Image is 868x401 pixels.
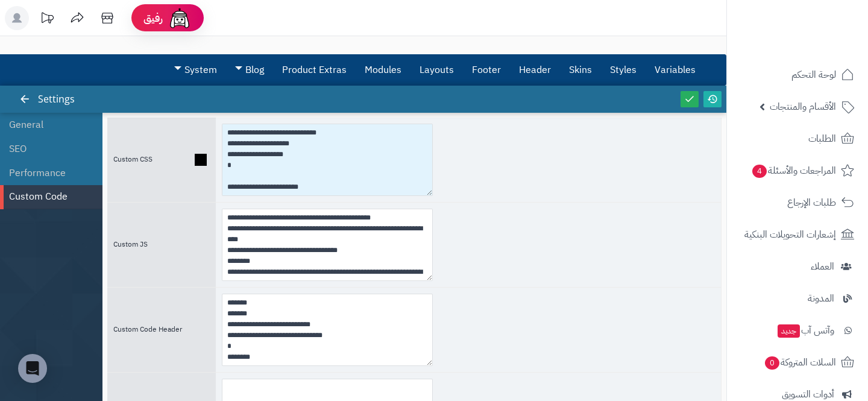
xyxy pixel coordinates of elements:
span: الأقسام والمنتجات [770,98,836,115]
a: Blog [226,55,273,85]
span: رفيق [143,11,163,25]
div: Settings [22,86,87,113]
a: Footer [463,55,510,85]
a: Skins [560,55,601,85]
img: ai-face.png [168,6,192,30]
a: السلات المتروكة0 [734,348,861,377]
a: System [165,55,226,85]
span: 0 [765,356,779,370]
span: 4 [752,165,767,178]
span: العملاء [811,258,834,275]
a: طلبات الإرجاع [734,188,861,217]
a: العملاء [734,252,861,281]
a: Modules [356,55,410,85]
span: Custom JS [113,239,148,250]
a: وآتس آبجديد [734,316,861,345]
span: الطلبات [808,130,836,147]
a: Styles [601,55,646,85]
a: Variables [646,55,705,85]
span: السلات المتروكة [764,354,836,371]
a: Product Extras [273,55,356,85]
a: الطلبات [734,124,861,153]
span: Custom CSS [113,154,153,165]
a: Header [510,55,560,85]
span: المراجعات والأسئلة [751,162,836,179]
a: تحديثات المنصة [32,6,62,33]
div: Open Intercom Messenger [18,354,47,383]
a: Layouts [410,55,463,85]
a: إشعارات التحويلات البنكية [734,220,861,249]
span: وآتس آب [776,322,834,339]
span: لوحة التحكم [791,66,836,83]
span: جديد [778,324,800,338]
span: Custom Code Header [113,324,182,335]
a: المراجعات والأسئلة4 [734,156,861,185]
a: المدونة [734,284,861,313]
span: المدونة [808,290,834,307]
a: لوحة التحكم [734,60,861,89]
span: طلبات الإرجاع [787,194,836,211]
span: إشعارات التحويلات البنكية [744,226,836,243]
